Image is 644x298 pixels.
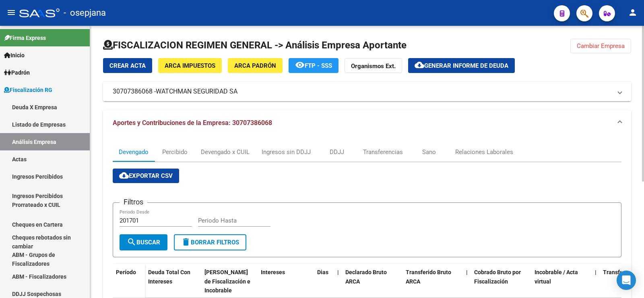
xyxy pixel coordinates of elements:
span: Transferido Bruto ARCA [406,269,451,285]
span: Padrón [4,68,30,77]
div: Transferencias [363,148,403,156]
mat-expansion-panel-header: Aportes y Contribuciones de la Empresa: 30707386068 [103,110,631,136]
mat-icon: search [127,237,136,247]
span: | [595,269,597,275]
span: Incobrable / Acta virtual [535,269,578,285]
button: Borrar Filtros [174,234,246,250]
span: | [337,269,339,275]
mat-icon: delete [181,237,191,247]
span: Crear Acta [109,62,146,69]
span: Fiscalización RG [4,85,52,94]
span: ARCA Padrón [234,62,276,69]
span: Intereses [261,269,285,275]
div: Devengado [119,148,149,156]
button: ARCA Impuestos [158,58,222,73]
span: FTP - SSS [305,62,332,69]
span: Cobrado Bruto por Fiscalización [474,269,521,285]
span: Borrar Filtros [181,239,239,246]
span: - osepjana [64,4,106,22]
mat-icon: remove_red_eye [295,60,305,70]
datatable-header-cell: Período [113,264,145,298]
mat-panel-title: 30707386068 - [113,87,612,96]
div: Percibido [162,148,188,156]
button: Exportar CSV [113,169,179,183]
button: Crear Acta [103,58,152,73]
div: Relaciones Laborales [455,148,513,156]
span: Declarado Bruto ARCA [345,269,387,285]
span: Exportar CSV [119,172,173,179]
button: Buscar [120,234,167,250]
mat-icon: person [628,8,638,17]
div: Ingresos sin DDJJ [262,148,311,156]
span: Firma Express [4,33,46,42]
mat-icon: cloud_download [119,171,129,180]
button: Generar informe de deuda [408,58,515,73]
span: WATCHMAN SEGURIDAD SA [156,87,237,96]
button: ARCA Padrón [228,58,283,73]
h3: Filtros [120,196,147,208]
span: Dias [317,269,328,275]
span: Período [116,269,136,275]
mat-icon: menu [6,8,16,17]
strong: Organismos Ext. [351,63,396,70]
span: Generar informe de deuda [424,62,508,69]
div: Sano [422,148,436,156]
h1: FISCALIZACION REGIMEN GENERAL -> Análisis Empresa Aportante [103,39,407,52]
mat-icon: cloud_download [415,60,424,70]
span: | [466,269,468,275]
span: Deuda Total Con Intereses [148,269,190,285]
div: Devengado x CUIL [201,148,250,156]
button: FTP - SSS [289,58,339,73]
span: Cambiar Empresa [577,42,625,50]
span: Inicio [4,51,25,60]
span: Buscar [127,239,160,246]
span: Aportes y Contribuciones de la Empresa: 30707386068 [113,119,272,127]
button: Cambiar Empresa [570,39,631,53]
button: Organismos Ext. [345,58,402,73]
mat-expansion-panel-header: 30707386068 -WATCHMAN SEGURIDAD SA [103,82,631,101]
span: [PERSON_NAME] de Fiscalización e Incobrable [204,269,250,294]
span: ARCA Impuestos [165,62,215,69]
div: DDJJ [330,148,344,156]
div: Open Intercom Messenger [617,271,636,290]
